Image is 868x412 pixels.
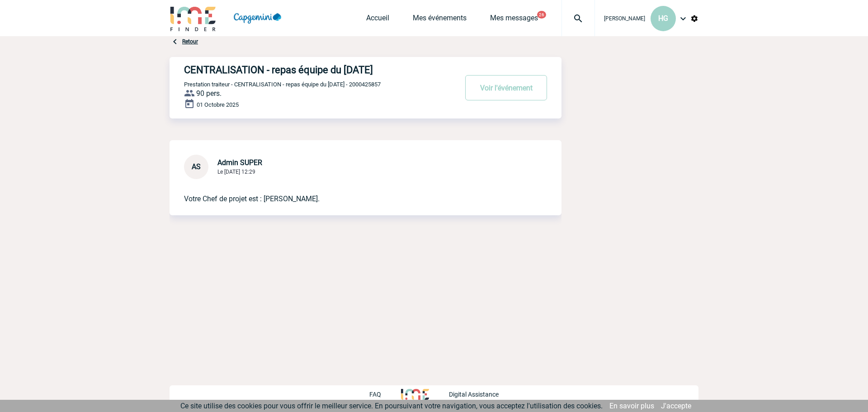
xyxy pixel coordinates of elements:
a: J'accepte [661,402,691,410]
span: [PERSON_NAME] [604,15,645,22]
a: Mes événements [413,14,467,26]
span: HG [658,14,668,23]
a: FAQ [369,389,401,398]
span: Ce site utilise des cookies pour vous offrir le meilleur service. En poursuivant votre navigation... [180,402,603,410]
span: Admin SUPER [217,158,262,167]
span: Prestation traiteur - CENTRALISATION - repas équipe du [DATE] - 2000425857 [184,81,381,88]
img: IME-Finder [170,5,217,31]
a: Retour [182,38,198,45]
p: Digital Assistance [449,391,499,398]
p: Votre Chef de projet est : [PERSON_NAME]. [184,179,522,204]
button: 26 [537,11,546,19]
a: Mes messages [490,14,538,26]
span: Le [DATE] 12:29 [217,169,255,175]
a: En savoir plus [609,402,654,410]
h4: CENTRALISATION - repas équipe du [DATE] [184,64,430,76]
p: FAQ [369,391,381,398]
span: AS [192,162,201,171]
img: http://www.idealmeetingsevents.fr/ [401,389,429,400]
span: 01 Octobre 2025 [197,101,239,108]
span: 90 pers. [196,89,222,98]
button: Voir l'événement [465,75,547,100]
a: Accueil [366,14,389,26]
